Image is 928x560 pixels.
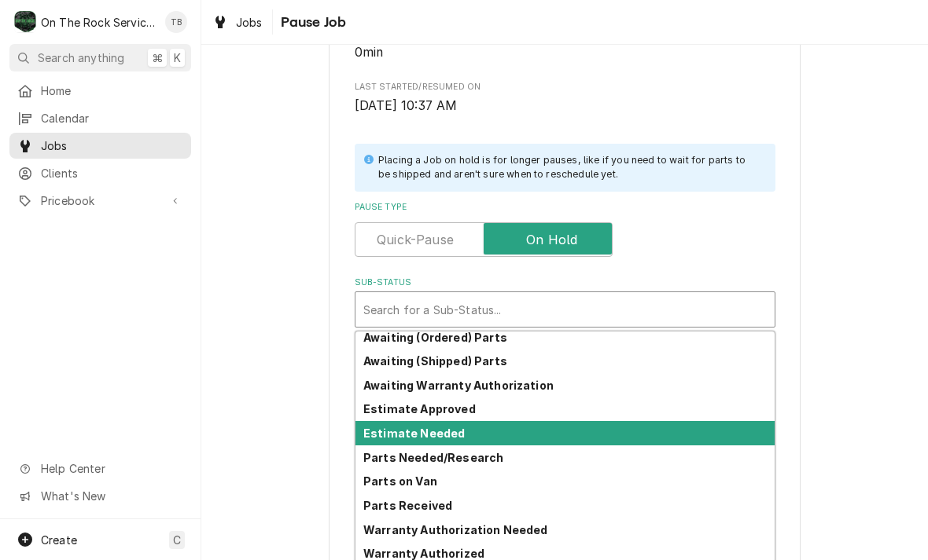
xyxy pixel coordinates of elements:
[41,533,77,547] span: Create
[363,426,465,440] strong: Estimate Needed
[363,547,484,560] strong: Warranty Authorized
[9,44,191,71] button: Search anything⌘K
[355,201,775,257] div: Pause Type
[14,11,36,33] div: O
[152,49,163,66] span: ⌘
[9,105,191,131] a: Calendar
[9,133,191,159] a: Jobs
[363,474,437,488] strong: Parts on Van
[355,201,775,214] label: Pause Type
[41,137,183,154] span: Jobs
[363,379,554,392] strong: Awaiting Warranty Authorization
[38,49,124,66] span: Search anything
[41,165,183,181] span: Clients
[355,81,775,93] span: Last Started/Resumed On
[236,14,263,31] span: Jobs
[378,153,760,182] div: Placing a Job on hold is for longer pauses, like if you need to wait for parts to be shipped and ...
[165,11,187,33] div: TB
[9,188,191,214] a: Go to Pricebook
[41,488,182,504] span: What's New
[41,82,183,99] span: Home
[41,460,182,477] span: Help Center
[355,45,384,60] span: 0min
[174,49,181,66] span: K
[363,499,452,512] strong: Parts Received
[355,97,775,115] span: Last Started/Resumed On
[41,14,157,31] div: On The Rock Services
[363,451,503,464] strong: Parts Needed/Research
[363,331,507,344] strong: Awaiting (Ordered) Parts
[9,160,191,186] a: Clients
[41,192,160,209] span: Pricebook
[363,402,476,415] strong: Estimate Approved
[41,110,183,126] span: Calendar
[14,11,36,33] div: On The Rock Services's Avatar
[363,523,548,536] strong: Warranty Authorization Needed
[165,11,187,33] div: Todd Brady's Avatar
[9,78,191,104] a: Home
[355,28,775,62] div: Total Time Logged
[355,276,775,289] label: Sub-Status
[363,354,507,368] strong: Awaiting (Shipped) Parts
[173,532,181,548] span: C
[276,12,346,33] span: Pause Job
[9,456,191,481] a: Go to Help Center
[355,81,775,115] div: Last Started/Resumed On
[355,276,775,328] div: Sub-Status
[206,9,269,35] a: Jobs
[355,98,457,113] span: [DATE] 10:37 AM
[355,43,775,62] span: Total Time Logged
[9,483,191,509] a: Go to What's New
